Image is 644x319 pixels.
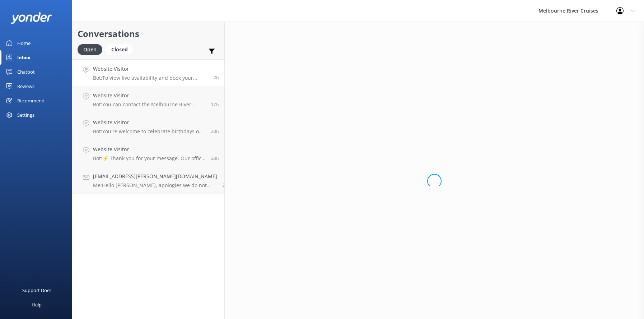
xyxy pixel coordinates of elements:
[78,44,102,55] div: Open
[11,12,52,24] img: yonder-white-logo.png
[211,101,219,107] span: Aug 20 2025 08:17pm (UTC +10:00) Australia/Sydney
[93,65,208,73] h4: Website Visitor
[93,119,206,126] h4: Website Visitor
[22,283,51,297] div: Support Docs
[17,79,34,93] div: Reviews
[93,128,206,135] p: Bot: You're welcome to celebrate birthdays on our dining cruises. Prices for the Spirit of Melbou...
[93,182,217,189] p: Me: Hello [PERSON_NAME], apologies we do not have the dinner cruise operating tonight. We still h...
[32,297,42,312] div: Help
[17,65,35,79] div: Chatbot
[17,108,34,122] div: Settings
[93,155,206,162] p: Bot: ⚡ Thank you for your message. Our office hours are Mon - Fri 9.30am - 5pm. We'll get back to...
[72,86,224,113] a: Website VisitorBot:You can contact the Melbourne River Cruises team by emailing [EMAIL_ADDRESS][D...
[211,128,219,134] span: Aug 20 2025 05:09pm (UTC +10:00) Australia/Sydney
[72,59,224,86] a: Website VisitorBot:To view live availability and book your Melbourne River Cruise experience, ple...
[17,50,31,65] div: Inbox
[72,140,224,167] a: Website VisitorBot:⚡ Thank you for your message. Our office hours are Mon - Fri 9.30am - 5pm. We'...
[78,27,219,41] h2: Conversations
[106,45,137,53] a: Closed
[223,182,230,188] span: Aug 20 2025 01:55pm (UTC +10:00) Australia/Sydney
[106,44,133,55] div: Closed
[93,75,208,81] p: Bot: To view live availability and book your Melbourne River Cruise experience, please visit: [UR...
[93,145,206,153] h4: Website Visitor
[93,92,206,100] h4: Website Visitor
[93,172,217,180] h4: [EMAIL_ADDRESS][PERSON_NAME][DOMAIN_NAME]
[72,113,224,140] a: Website VisitorBot:You're welcome to celebrate birthdays on our dining cruises. Prices for the Sp...
[72,167,224,194] a: [EMAIL_ADDRESS][PERSON_NAME][DOMAIN_NAME]Me:Hello [PERSON_NAME], apologies we do not have the din...
[78,45,106,53] a: Open
[214,74,219,80] span: Aug 21 2025 10:55am (UTC +10:00) Australia/Sydney
[93,101,206,108] p: Bot: You can contact the Melbourne River Cruises team by emailing [EMAIL_ADDRESS][DOMAIN_NAME]. V...
[17,93,45,108] div: Recommend
[17,36,31,50] div: Home
[211,155,219,161] span: Aug 20 2025 02:15pm (UTC +10:00) Australia/Sydney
